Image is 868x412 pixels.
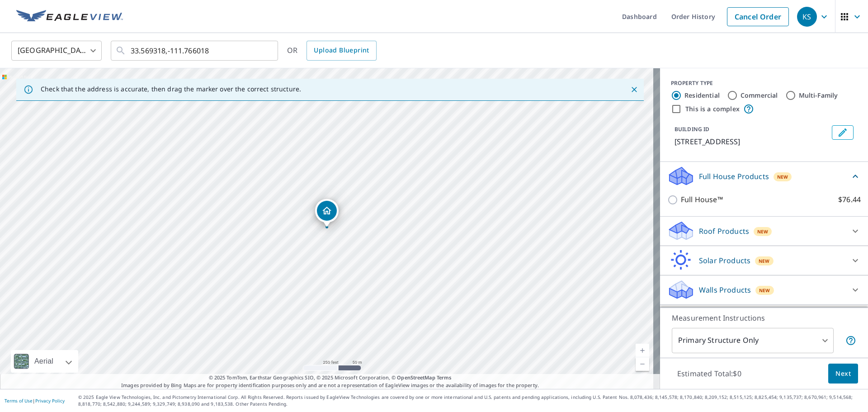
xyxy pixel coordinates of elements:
p: [STREET_ADDRESS] [675,136,828,147]
a: OpenStreetMap [397,374,435,381]
span: © 2025 TomTom, Earthstar Geographics SIO, © 2025 Microsoft Corporation, © [209,374,452,382]
button: Next [828,364,858,384]
input: Search by address or latitude-longitude [131,38,259,63]
span: Next [835,368,851,379]
a: Privacy Policy [35,398,65,404]
p: | [5,398,65,403]
a: Terms [437,374,452,381]
p: Estimated Total: $0 [670,364,749,384]
div: Primary Structure Only [672,328,834,353]
div: [GEOGRAPHIC_DATA] [11,38,102,63]
span: New [777,173,788,180]
div: Walls ProductsNew [667,279,861,301]
label: Multi-Family [799,91,838,100]
div: Dropped pin, building 1, Residential property, 9144 N Summer Hill Blvd Fountain Hills, AZ 85268 [315,199,339,227]
div: OR [287,41,377,61]
img: EV Logo [16,10,123,24]
div: PROPERTY TYPE [671,79,857,87]
p: Full House Products [699,171,769,182]
p: Full House™ [681,194,723,205]
div: Solar ProductsNew [667,250,861,271]
a: Cancel Order [727,7,789,26]
p: Solar Products [699,255,750,266]
span: Your report will include only the primary structure on the property. For example, a detached gara... [845,335,856,346]
div: Roof ProductsNew [667,220,861,242]
span: New [757,228,769,235]
p: BUILDING ID [675,125,709,133]
p: Roof Products [699,226,749,237]
div: KS [797,7,817,27]
span: New [759,257,770,265]
a: Current Level 17, Zoom Out [636,357,649,371]
span: New [759,287,770,294]
button: Edit building 1 [832,125,854,140]
p: Measurement Instructions [672,313,856,323]
p: © 2025 Eagle View Technologies, Inc. and Pictometry International Corp. All Rights Reserved. Repo... [78,394,863,407]
a: Terms of Use [5,398,33,404]
div: Full House ProductsNew [667,166,861,187]
button: Close [628,84,640,95]
label: Commercial [741,91,778,100]
div: Aerial [11,350,78,373]
label: This is a complex [685,104,740,114]
span: Upload Blueprint [314,45,369,56]
a: Upload Blueprint [307,41,376,61]
div: Aerial [32,350,56,373]
p: $76.44 [838,194,861,205]
p: Walls Products [699,284,751,295]
a: Current Level 17, Zoom In [636,344,649,357]
label: Residential [684,91,720,100]
p: Check that the address is accurate, then drag the marker over the correct structure. [41,85,301,93]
